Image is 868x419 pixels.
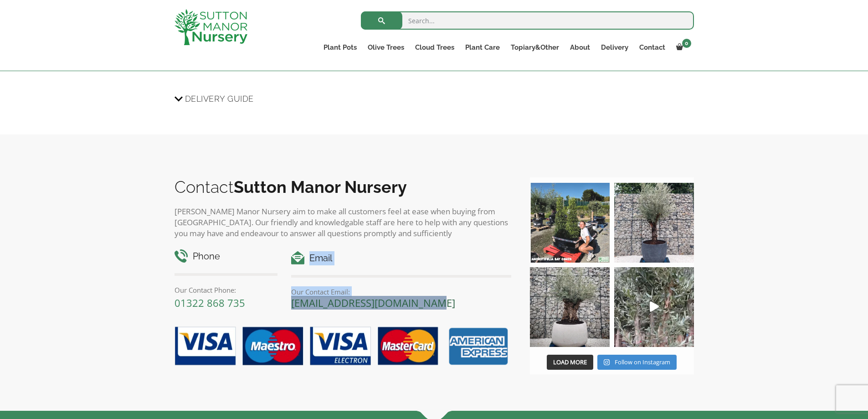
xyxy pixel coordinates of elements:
[318,41,362,54] a: Plant Pots
[650,301,659,312] svg: Play
[175,285,278,295] p: Our Contact Phone:
[614,183,694,263] img: A beautiful multi-stem Spanish Olive tree potted in our luxurious fibre clay pots 😍😍
[234,177,407,197] b: Sutton Manor Nursery
[291,296,455,310] a: [EMAIL_ADDRESS][DOMAIN_NAME]
[291,251,511,265] h4: Email
[634,41,671,54] a: Contact
[682,39,691,48] span: 0
[175,206,512,239] p: [PERSON_NAME] Manor Nursery aim to make all customers feel at ease when buying from [GEOGRAPHIC_D...
[361,11,694,30] input: Search...
[596,41,634,54] a: Delivery
[175,296,245,310] a: 01322 868 735
[547,355,593,370] button: Load More
[505,41,565,54] a: Topiary&Other
[597,355,676,370] a: Instagram Follow on Instagram
[565,41,596,54] a: About
[185,90,254,107] span: Delivery Guide
[410,41,460,54] a: Cloud Trees
[175,249,278,264] h4: Phone
[671,41,694,54] a: 0
[168,321,512,372] img: payment-options.png
[530,183,610,263] img: Our elegant & picturesque Angustifolia Cones are an exquisite addition to your Bay Tree collectio...
[460,41,505,54] a: Plant Care
[291,286,511,297] p: Our Contact Email:
[604,359,610,366] svg: Instagram
[614,267,694,347] a: Play
[553,358,587,366] span: Load More
[362,41,410,54] a: Olive Trees
[175,177,512,197] h2: Contact
[530,267,610,347] img: Check out this beauty we potted at our nursery today ❤️‍🔥 A huge, ancient gnarled Olive tree plan...
[615,358,670,366] span: Follow on Instagram
[175,9,247,45] img: logo
[614,267,694,347] img: New arrivals Monday morning of beautiful olive trees 🤩🤩 The weather is beautiful this summer, gre...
